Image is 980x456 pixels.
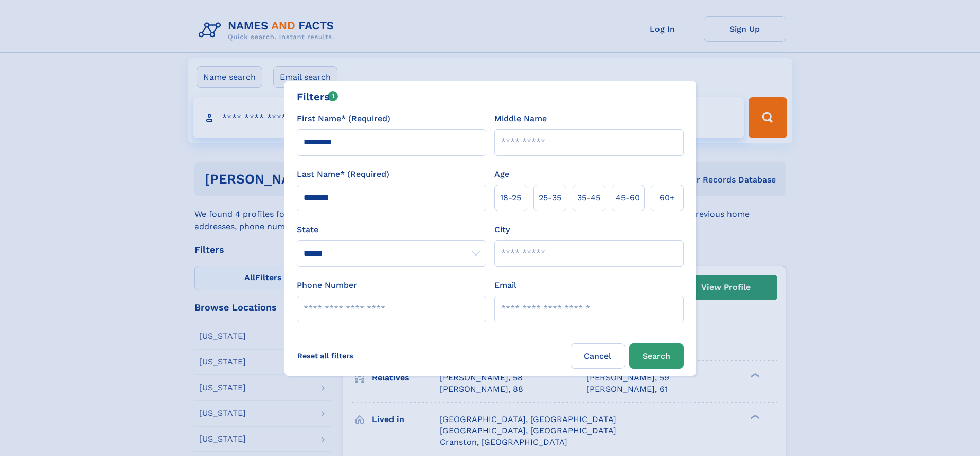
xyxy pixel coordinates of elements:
[297,224,486,236] label: State
[616,192,640,204] span: 45‑60
[539,192,561,204] span: 25‑35
[577,192,600,204] span: 35‑45
[494,168,509,180] label: Age
[660,192,675,204] span: 60+
[500,192,521,204] span: 18‑25
[297,168,389,180] label: Last Name* (Required)
[494,279,516,291] label: Email
[494,224,510,236] label: City
[291,343,360,368] label: Reset all filters
[571,343,625,369] label: Cancel
[297,89,338,104] div: Filters
[629,343,684,369] button: Search
[494,113,547,125] label: Middle Name
[297,279,357,291] label: Phone Number
[297,113,390,125] label: First Name* (Required)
